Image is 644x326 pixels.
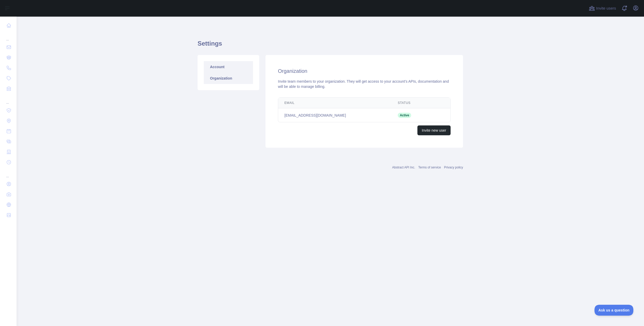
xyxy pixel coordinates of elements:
a: Terms of service [418,166,441,169]
th: Status [391,98,431,108]
a: Abstract API Inc. [392,166,415,169]
div: Invite team members to your organization. They will get access to your account's APIs, documentat... [278,79,451,89]
div: ... [4,168,12,178]
td: [EMAIL_ADDRESS][DOMAIN_NAME] [278,108,391,122]
button: Invite users [588,4,617,12]
button: Invite new user [417,125,451,135]
iframe: Toggle Customer Support [594,305,634,316]
th: Email [278,98,391,108]
h2: Organization [278,67,451,75]
a: Privacy policy [444,166,463,169]
a: Organization [204,73,253,84]
a: Account [204,61,253,73]
h1: Settings [198,39,463,52]
div: ... [4,94,12,105]
span: Invite users [596,5,616,11]
span: Active [398,113,411,118]
div: ... [4,31,12,41]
